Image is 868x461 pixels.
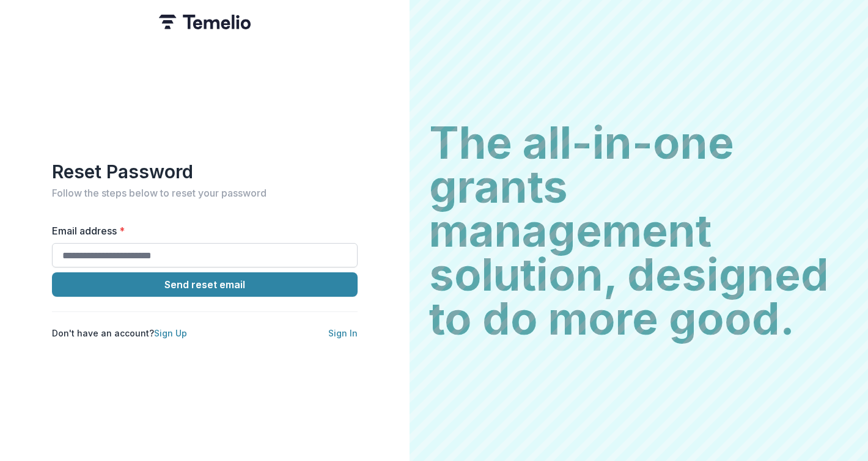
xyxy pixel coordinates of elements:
h1: Reset Password [52,161,358,183]
p: Don't have an account? [52,327,187,339]
a: Sign Up [154,328,187,338]
img: Temelio [159,15,251,29]
label: Email address [52,223,350,238]
button: Send reset email [52,272,358,297]
a: Sign In [328,328,358,338]
h2: Follow the steps below to reset your password [52,187,358,199]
